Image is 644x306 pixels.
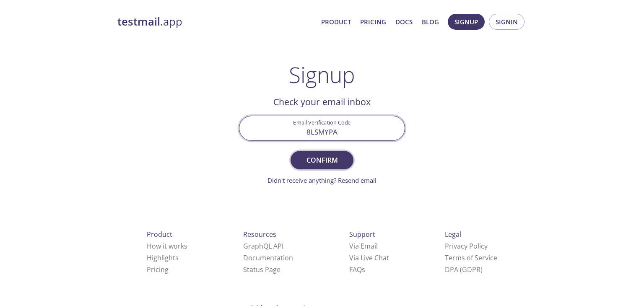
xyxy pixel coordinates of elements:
a: Product [321,16,351,27]
a: Via Email [349,241,378,251]
span: Confirm [300,154,344,166]
span: Signup [454,16,478,27]
span: Legal [445,230,461,239]
a: DPA (GDPR) [445,265,483,274]
span: Resources [243,230,276,239]
strong: testmail [117,14,160,29]
a: FAQ [349,265,365,274]
h1: Signup [289,62,355,87]
a: Docs [395,16,413,27]
a: Documentation [243,253,293,262]
span: Support [349,230,375,239]
h2: Check your email inbox [239,95,405,109]
a: Didn't receive anything? Resend email [267,176,377,184]
a: Highlights [147,253,179,262]
a: Pricing [360,16,386,27]
a: Blog [422,16,439,27]
span: Signin [496,16,518,27]
button: Signup [448,14,485,30]
a: GraphQL API [243,241,283,251]
span: Product [147,230,172,239]
a: Pricing [147,265,169,274]
span: s [362,265,365,274]
button: Confirm [291,151,353,169]
a: Terms of Service [445,253,497,262]
a: Status Page [243,265,280,274]
a: testmail.app [117,15,314,29]
a: How it works [147,241,187,251]
button: Signin [489,14,525,30]
a: Privacy Policy [445,241,488,251]
a: Via Live Chat [349,253,389,262]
